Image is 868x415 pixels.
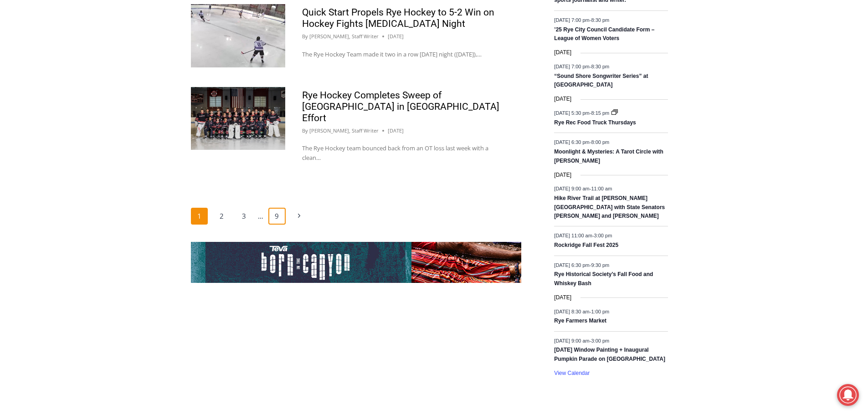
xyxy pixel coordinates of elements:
[213,208,231,225] a: 2
[554,195,665,220] a: Hike River Trail at [PERSON_NAME][GEOGRAPHIC_DATA] with State Senators [PERSON_NAME] and [PERSON_...
[554,370,590,377] a: View Calendar
[236,208,253,225] a: 3
[191,87,285,150] img: (PHOTO: The 2024-25 Rye Varsity Hockey Team.)
[554,139,589,145] span: [DATE] 6:30 pm
[554,17,589,22] span: [DATE] 7:00 pm
[591,338,609,343] span: 3:00 pm
[554,233,612,238] time: -
[191,208,208,225] span: 1
[554,186,612,191] time: -
[554,63,589,69] span: [DATE] 7:00 pm
[554,262,609,267] time: -
[268,208,286,225] a: 9
[591,139,609,145] span: 8:00 pm
[554,149,663,164] a: Moonlight & Mysteries: A Tarot Circle with [PERSON_NAME]
[554,347,665,363] a: [DATE] Window Painting + Inaugural Pumpkin Parade on [GEOGRAPHIC_DATA]
[238,91,422,111] span: Intern @ [DOMAIN_NAME]
[388,127,404,135] time: [DATE]
[554,293,571,302] time: [DATE]
[554,110,589,115] span: [DATE] 5:30 pm
[554,338,609,343] time: -
[591,17,609,22] span: 8:30 pm
[594,233,612,238] span: 3:00 pm
[591,186,612,191] span: 11:00 am
[591,308,609,314] span: 1:00 pm
[554,73,648,89] a: “Sound Shore Songwriter Series” at [GEOGRAPHIC_DATA]
[554,262,589,267] span: [DATE] 6:30 pm
[554,110,611,115] time: -
[554,26,654,42] a: ’25 Rye City Council Candidate Form – League of Women Voters
[554,308,609,314] time: -
[219,88,442,113] a: Intern @ [DOMAIN_NAME]
[554,171,571,179] time: [DATE]
[309,33,379,40] a: [PERSON_NAME], Staff Writer
[309,127,379,134] a: [PERSON_NAME], Staff Writer
[554,139,609,145] time: -
[591,110,609,115] span: 8:15 pm
[191,208,521,225] nav: Page navigation
[554,271,653,287] a: Rye Historical Society’s Fall Food and Whiskey Bash
[388,32,404,41] time: [DATE]
[591,63,609,69] span: 8:30 pm
[554,308,589,314] span: [DATE] 8:30 am
[554,119,636,127] a: Rye Rec Food Truck Thursdays
[230,0,431,88] div: "I learned about the history of a place I’d honestly never considered even as a resident of [GEOG...
[302,127,308,135] span: By
[258,209,263,224] span: …
[554,186,589,191] span: [DATE] 9:00 am
[554,17,609,22] time: -
[554,95,571,103] time: [DATE]
[302,7,494,29] a: Quick Start Propels Rye Hockey to 5-2 Win on Hockey Fights [MEDICAL_DATA] Night
[554,48,571,57] time: [DATE]
[554,338,589,343] span: [DATE] 9:00 am
[591,262,609,267] span: 9:30 pm
[302,90,499,123] a: Rye Hockey Completes Sweep of [GEOGRAPHIC_DATA] in [GEOGRAPHIC_DATA] Effort
[191,4,285,67] img: (PHOTO: Rye's Ryan Draddy (#8) gets the puck just before his assist on Jamie Morris's goal agains...
[554,242,618,249] a: Rockridge Fall Fest 2025
[302,50,504,59] p: The Rye Hockey Team made it two in a row [DATE] night ([DATE]),…
[554,318,606,325] a: Rye Farmers Market
[554,233,592,238] span: [DATE] 11:00 am
[302,32,308,41] span: By
[554,63,609,69] time: -
[302,143,504,163] p: The Rye Hockey team bounced back from an OT loss last week with a clean…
